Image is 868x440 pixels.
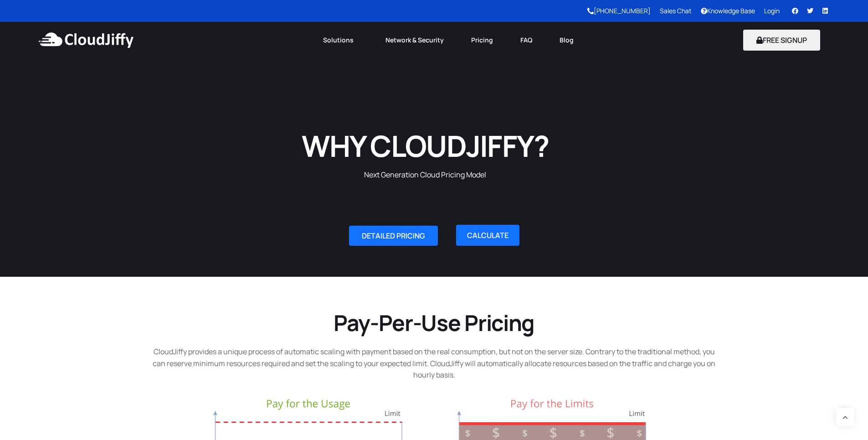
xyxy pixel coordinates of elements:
a: Solutions [309,30,372,50]
a: Login [764,6,780,15]
a: Pricing [457,30,507,50]
a: Blog [546,30,587,50]
button: FREE SIGNUP [743,30,820,51]
a: DETAILED PRICING [349,226,438,246]
a: Sales Chat [660,6,692,15]
a: CALCULATE [456,225,519,246]
a: FAQ [507,30,546,50]
p: CloudJiffy provides a unique process of automatic scaling with payment based on the real consumpt... [147,346,721,381]
h2: Pay-Per-Use Pricing [147,309,721,337]
span: DETAILED PRICING [362,232,425,239]
a: Network & Security [372,30,457,50]
h1: WHY CLOUDJIFFY? [213,127,638,165]
p: Next Generation Cloud Pricing Model [213,169,638,181]
a: Knowledge Base [701,6,755,15]
a: FREE SIGNUP [743,35,820,45]
a: [PHONE_NUMBER] [587,6,651,15]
